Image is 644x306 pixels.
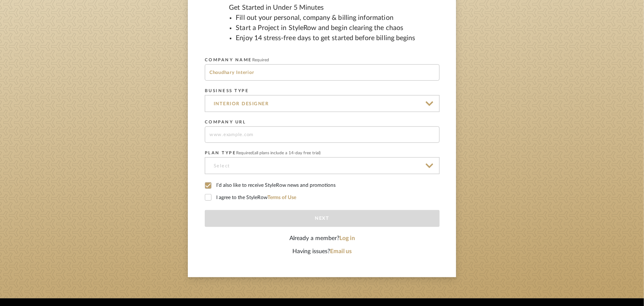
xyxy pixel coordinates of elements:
a: Email us [330,249,352,254]
span: (all plans include a 14-day free trial) [253,151,321,155]
div: Already a member? [205,234,440,243]
label: BUSINESS TYPE [205,88,249,93]
li: Start a Project in StyleRow and begin clearing the chaos [236,23,416,33]
a: Terms of Use [267,195,296,200]
li: Fill out your personal, company & billing information [236,13,416,23]
label: I agree to the StyleRow [205,194,440,202]
li: Enjoy 14 stress-free days to get started before billing begins [236,33,416,43]
input: www.example.com [205,126,440,143]
input: Select [205,95,440,112]
span: Required [237,151,253,155]
label: I’d also like to receive StyleRow news and promotions [205,182,440,190]
div: Having issues? [205,247,440,256]
label: COMPANY NAME [205,57,269,63]
label: COMPANY URL [205,120,246,125]
button: Log in [339,234,355,243]
input: Select [205,157,440,174]
span: Required [252,58,269,62]
input: Me, Inc. [205,64,440,81]
label: PLAN TYPE [205,150,321,156]
div: Get Started in Under 5 Minutes [229,3,416,50]
button: Next [205,210,440,227]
